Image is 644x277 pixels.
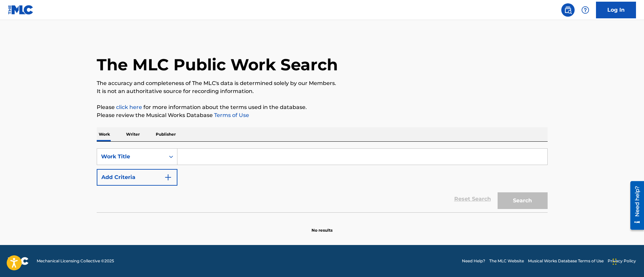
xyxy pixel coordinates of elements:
p: It is not an authoritative source for recording information. [97,87,548,95]
p: Work [97,127,112,141]
a: Terms of Use [213,112,249,118]
img: help [581,6,589,14]
img: search [564,6,572,14]
iframe: Resource Center [625,178,644,232]
a: Privacy Policy [608,258,636,264]
a: Need Help? [462,258,485,264]
h1: The MLC Public Work Search [97,55,338,75]
a: Musical Works Database Terms of Use [528,258,604,264]
iframe: Chat Widget [611,245,644,277]
button: Add Criteria [97,169,177,186]
img: MLC Logo [8,5,34,15]
a: The MLC Website [489,258,524,264]
img: 9d2ae6d4665cec9f34b9.svg [164,173,172,181]
p: No results [311,219,333,233]
p: The accuracy and completeness of The MLC's data is determined solely by our Members. [97,79,548,87]
p: Please for more information about the terms used in the database. [97,103,548,111]
p: Publisher [154,127,178,141]
img: logo [8,257,29,265]
a: Log In [596,2,636,18]
span: Mechanical Licensing Collective © 2025 [37,258,114,264]
form: Search Form [97,148,548,212]
p: Please review the Musical Works Database [97,111,548,119]
p: Writer [124,127,142,141]
div: Work Title [101,153,161,161]
div: Help [579,3,592,17]
div: Drag [613,252,617,272]
a: click here [116,104,142,110]
a: Public Search [561,3,575,17]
